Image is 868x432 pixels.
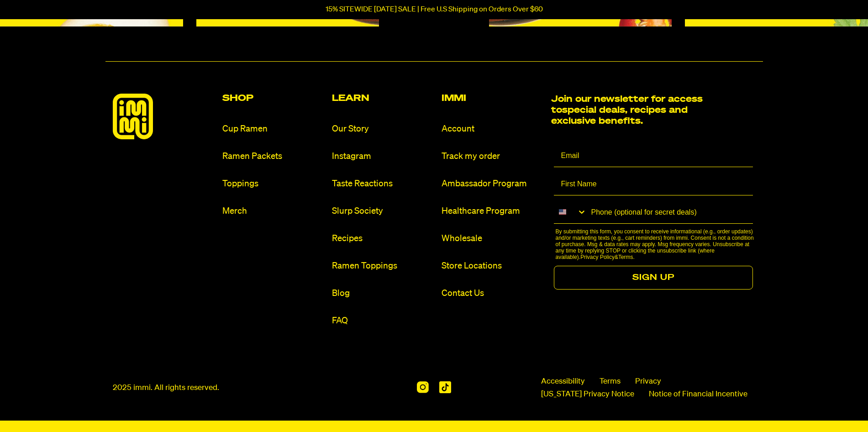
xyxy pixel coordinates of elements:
[222,123,325,135] a: Cup Ramen
[551,94,709,126] h2: Join our newsletter for access to special deals, recipes and exclusive benefits.
[635,376,661,387] a: Privacy
[541,389,634,400] a: [US_STATE] Privacy Notice
[442,178,544,190] a: Ambassador Program
[332,123,434,135] a: Our Story
[222,94,325,103] h2: Shop
[442,205,544,217] a: Healthcare Program
[442,150,544,163] a: Track my order
[332,150,434,163] a: Instagram
[587,201,753,223] input: Phone (optional for secret deals)
[554,173,753,195] input: First Name
[326,5,543,14] p: 15% SITEWIDE [DATE] SALE | Free U.S Shipping on Orders Over $60
[559,208,566,216] img: United States
[554,266,753,290] button: SIGN UP
[618,254,633,260] a: Terms
[541,376,585,387] span: Accessibility
[113,94,153,139] img: immieats
[332,205,434,217] a: Slurp Society
[113,383,219,394] p: 2025 immi. All rights reserved.
[222,205,325,217] a: Merch
[580,254,615,260] a: Privacy Policy
[442,287,544,300] a: Contact Us
[649,389,747,400] a: Notice of Financial Incentive
[442,94,544,103] h2: Immi
[554,201,587,223] button: Search Countries
[332,287,434,300] a: Blog
[439,381,451,393] img: TikTok
[222,150,325,163] a: Ramen Packets
[332,178,434,190] a: Taste Reactions
[442,123,544,135] a: Account
[332,94,434,103] h2: Learn
[442,232,544,245] a: Wholesale
[332,232,434,245] a: Recipes
[554,144,753,167] input: Email
[556,228,756,260] p: By submitting this form, you consent to receive informational (e.g., order updates) and/or market...
[222,178,325,190] a: Toppings
[332,315,434,327] a: FAQ
[417,381,428,393] img: Instagram
[332,260,434,272] a: Ramen Toppings
[442,260,544,272] a: Store Locations
[600,376,621,387] a: Terms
